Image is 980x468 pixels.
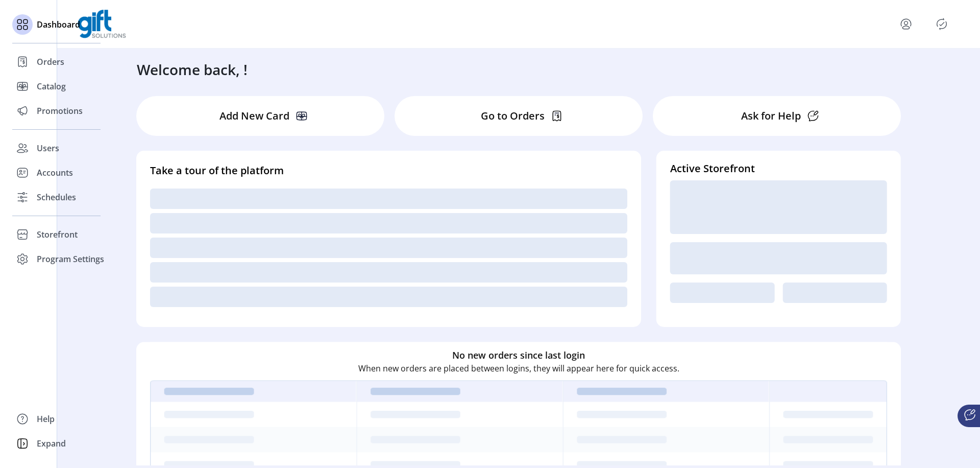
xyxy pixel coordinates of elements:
[670,161,887,176] h4: Active Storefront
[741,108,801,124] p: Ask for Help
[37,18,80,31] span: Dashboard
[219,108,289,124] p: Add New Card
[37,105,83,117] span: Promotions
[452,348,585,362] h6: No new orders since last login
[37,253,104,265] span: Program Settings
[137,59,248,80] h3: Welcome back, !
[37,167,73,179] span: Accounts
[481,108,545,124] p: Go to Orders
[37,80,66,92] span: Catalog
[150,163,627,178] h4: Take a tour of the platform
[934,16,950,32] button: Publisher Panel
[37,413,55,425] span: Help
[37,228,78,241] span: Storefront
[37,191,76,203] span: Schedules
[898,16,914,32] button: menu
[358,362,679,375] p: When new orders are placed between logins, they will appear here for quick access.
[37,437,66,450] span: Expand
[37,56,64,68] span: Orders
[78,10,126,38] img: logo
[37,142,59,154] span: Users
